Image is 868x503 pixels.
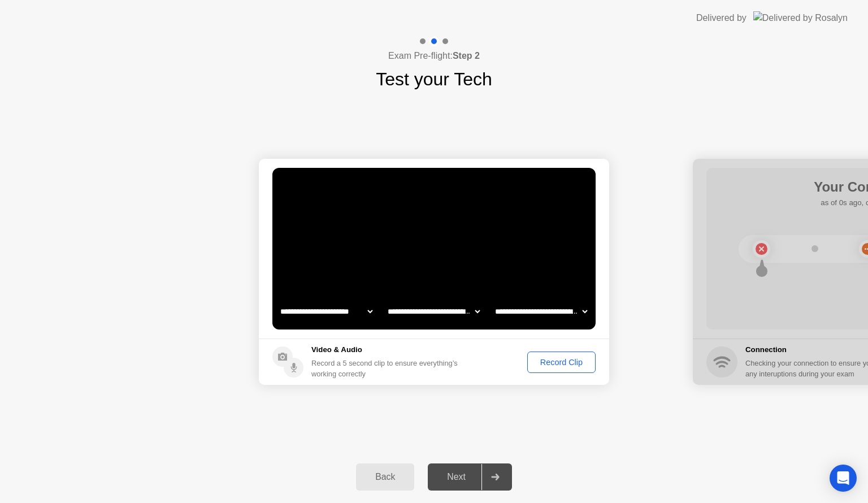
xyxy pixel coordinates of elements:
[388,49,480,63] h4: Exam Pre-flight:
[311,358,462,379] div: Record a 5 second clip to ensure everything’s working correctly
[453,51,480,60] b: Step 2
[385,300,482,323] select: Available speakers
[311,344,462,355] h5: Video & Audio
[696,11,747,25] div: Delivered by
[428,463,512,491] button: Next
[376,66,492,93] h1: Test your Tech
[278,300,375,323] select: Available cameras
[493,300,589,323] select: Available microphones
[431,472,481,482] div: Next
[527,352,596,373] button: Record Clip
[531,358,592,367] div: Record Clip
[830,465,857,492] div: Open Intercom Messenger
[753,11,848,24] img: Delivered by Rosalyn
[359,472,411,482] div: Back
[356,463,414,491] button: Back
